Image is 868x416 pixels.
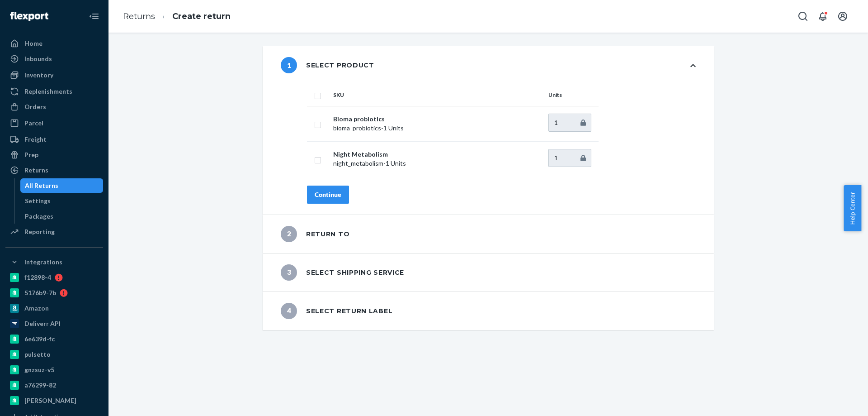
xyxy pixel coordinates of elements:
a: Deliverr API [5,316,103,331]
a: Home [5,36,103,51]
div: Replenishments [24,87,72,96]
input: Enter quantity [548,149,591,167]
div: Continue [315,190,341,199]
span: 3 [281,264,297,281]
p: night_metabolism - 1 Units [333,159,541,168]
a: Parcel [5,116,103,130]
a: Inventory [5,68,103,82]
th: Units [545,84,599,106]
p: bioma_probiotics - 1 Units [333,124,541,133]
div: Amazon [24,304,49,313]
a: Reporting [5,225,103,239]
a: Freight [5,132,103,147]
p: Night Metabolism [333,150,541,159]
ol: breadcrumbs [116,3,238,30]
div: Settings [25,196,51,206]
a: f12898-4 [5,270,103,285]
div: Inventory [24,71,53,80]
span: 2 [281,226,297,242]
div: Parcel [24,119,43,128]
button: Help Center [844,185,861,231]
span: 1 [281,57,297,73]
p: Bioma probiotics [333,115,541,124]
input: Enter quantity [548,114,591,132]
div: pulsetto [24,350,51,359]
a: Orders [5,100,103,114]
a: pulsetto [5,347,103,362]
div: [PERSON_NAME] [24,396,76,405]
div: Select return label [281,303,392,319]
div: a76299-82 [24,381,56,390]
img: Flexport logo [10,12,48,21]
div: All Returns [25,181,58,190]
a: a76299-82 [5,378,103,392]
a: Packages [20,209,104,224]
div: Prep [24,150,38,159]
a: Settings [20,194,104,208]
div: Returns [24,166,48,175]
div: Deliverr API [24,319,61,328]
a: Amazon [5,301,103,316]
a: Create return [172,11,231,21]
div: Packages [25,212,53,221]
a: 5176b9-7b [5,286,103,300]
a: Inbounds [5,52,103,66]
button: Open notifications [814,7,832,25]
button: Open Search Box [794,7,812,25]
button: Continue [307,186,349,204]
div: Select product [281,57,374,73]
div: Inbounds [24,54,52,63]
div: Home [24,39,42,48]
a: [PERSON_NAME] [5,393,103,408]
span: 4 [281,303,297,319]
div: 6e639d-fc [24,335,55,344]
a: 6e639d-fc [5,332,103,346]
div: Freight [24,135,47,144]
div: Orders [24,102,46,111]
div: f12898-4 [24,273,51,282]
div: gnzsuz-v5 [24,365,54,374]
div: Return to [281,226,349,242]
div: Integrations [24,258,62,267]
button: Close Navigation [85,7,103,25]
div: Select shipping service [281,264,404,281]
a: All Returns [20,178,104,193]
a: Replenishments [5,84,103,99]
a: Returns [5,163,103,177]
th: SKU [330,84,545,106]
div: Reporting [24,227,55,236]
button: Integrations [5,255,103,269]
a: gnzsuz-v5 [5,363,103,377]
a: Returns [123,11,155,21]
a: Prep [5,148,103,162]
div: 5176b9-7b [24,288,56,297]
button: Open account menu [834,7,852,25]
